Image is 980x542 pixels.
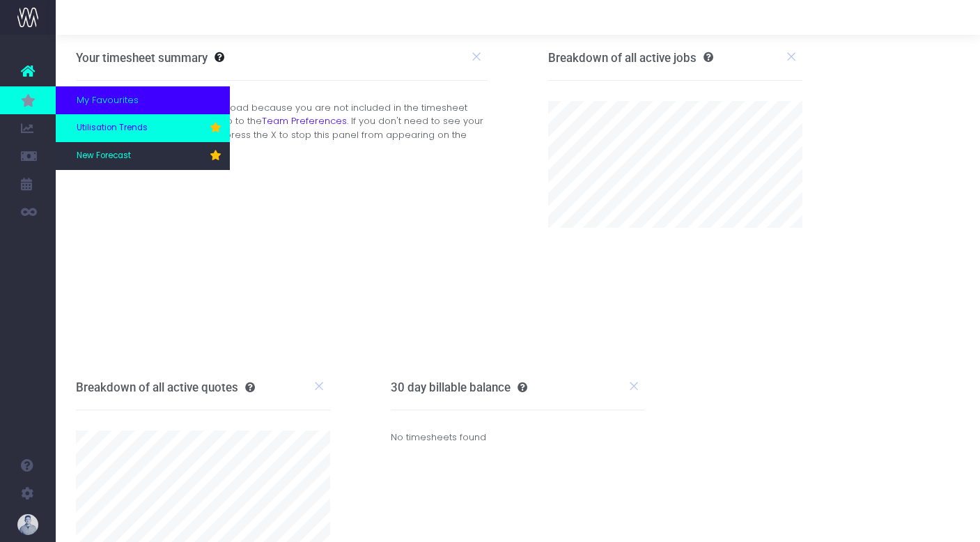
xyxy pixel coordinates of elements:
[262,114,347,127] a: Team Preferences
[77,122,148,134] span: Utilisation Trends
[76,51,208,65] h3: Your timesheet summary
[56,114,230,142] a: Utilisation Trends
[56,142,230,170] a: New Forecast
[391,410,645,464] div: No timesheets found
[77,150,131,162] span: New Forecast
[548,51,713,65] h3: Breakdown of all active jobs
[65,101,498,155] div: Your timesheet summary will not load because you are not included in the timesheet reports. To ch...
[17,514,38,535] img: images/default_profile_image.png
[77,93,139,107] span: My Favourites
[391,380,527,394] h3: 30 day billable balance
[76,380,255,394] h3: Breakdown of all active quotes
